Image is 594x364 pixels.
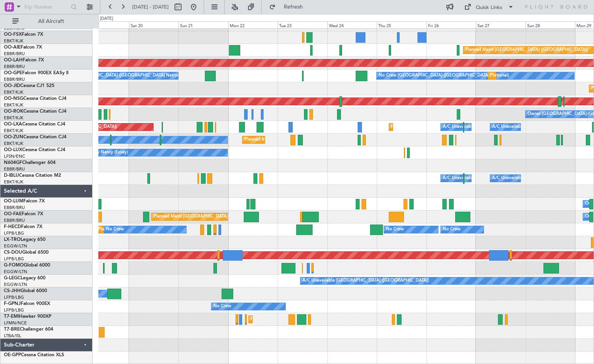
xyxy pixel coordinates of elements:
div: Wed 24 [327,21,377,28]
a: OO-LXACessna Citation CJ4 [4,122,65,127]
a: CS-DOUGlobal 6500 [4,250,49,255]
div: Planned Maint [GEOGRAPHIC_DATA] ([GEOGRAPHIC_DATA]) [465,44,588,56]
div: No Crew [GEOGRAPHIC_DATA] ([GEOGRAPHIC_DATA] National) [54,70,184,82]
a: G-LEGCLegacy 600 [4,276,45,280]
span: OO-LAH [4,58,23,63]
a: EBKT/KJK [4,38,23,44]
span: G-LEGC [4,276,21,280]
a: OO-LUXCessna Citation CJ4 [4,148,65,152]
span: OO-GPE [4,71,22,75]
span: CS-JHH [4,289,21,293]
span: F-GPNJ [4,301,21,306]
div: A/C Unavailable [492,121,524,133]
a: EBBR/BRU [4,77,25,82]
div: Planned Maint [GEOGRAPHIC_DATA] [251,313,325,325]
div: Sat 20 [129,21,178,28]
a: EBKT/KJK [4,128,23,134]
span: OO-ZUN [4,135,23,139]
div: Thu 25 [377,21,426,28]
span: OO-LUX [4,148,22,152]
a: T7-EMIHawker 900XP [4,314,51,319]
div: No Crew Nancy (Essey) [82,147,128,158]
button: All Aircraft [9,15,84,28]
button: Refresh [266,1,312,13]
a: EBKT/KJK [4,141,23,146]
a: EBBR/BRU [4,64,25,70]
a: OO-NSGCessna Citation CJ4 [4,96,66,101]
span: OO-LXA [4,122,22,127]
a: F-GPNJFalcon 900EX [4,301,50,306]
div: Planned Maint [GEOGRAPHIC_DATA] ([GEOGRAPHIC_DATA] National) [154,211,294,223]
a: EGGW/LTN [4,269,27,275]
a: EBBR/BRU [4,205,25,211]
a: OO-JIDCessna CJ1 525 [4,84,54,88]
span: CS-DOU [4,250,22,255]
a: EBKT/KJK [4,102,23,108]
span: D-IBLU [4,173,19,178]
a: OO-AIEFalcon 7X [4,45,42,50]
div: No Crew [106,224,124,235]
div: A/C Unavailable [GEOGRAPHIC_DATA] ([GEOGRAPHIC_DATA] National) [443,121,587,133]
a: OE-GPPCessna Citation XLS [4,353,64,357]
a: N604GFChallenger 604 [4,160,56,165]
div: Fri 26 [426,21,476,28]
a: OO-GPEFalcon 900EX EASy II [4,71,68,75]
div: No Crew [GEOGRAPHIC_DATA] ([GEOGRAPHIC_DATA] National) [379,70,509,82]
a: T7-BREChallenger 604 [4,327,53,332]
span: T7-EMI [4,314,19,319]
a: EBBR/BRU [4,166,25,172]
div: No Crew [443,224,461,235]
div: Planned Maint Kortrijk-[GEOGRAPHIC_DATA] [245,134,335,146]
span: OO-ROK [4,109,23,114]
div: [DATE] [100,16,113,22]
span: OO-FAE [4,212,22,216]
a: EGGW/LTN [4,282,27,287]
span: Refresh [277,4,310,10]
a: OO-LUMFalcon 7X [4,199,45,204]
a: OO-FSXFalcon 7X [4,32,43,37]
a: D-IBLUCessna Citation M2 [4,173,61,178]
a: LFPB/LBG [4,294,24,300]
div: Sat 27 [476,21,525,28]
div: Sun 28 [526,21,575,28]
span: F-HECD [4,225,21,229]
a: OO-ZUNCessna Citation CJ4 [4,135,66,139]
div: Planned Maint Kortrijk-[GEOGRAPHIC_DATA] [391,121,482,133]
a: OO-FAEFalcon 7X [4,212,43,216]
a: LFPB/LBG [4,230,24,236]
div: No Crew [213,301,231,312]
div: No Crew [386,224,404,235]
a: OO-ROKCessna Citation CJ4 [4,109,66,114]
a: LFPB/LBG [4,307,24,313]
div: Mon 22 [228,21,278,28]
div: Fri 19 [79,21,129,28]
a: EBBR/BRU [4,218,25,223]
div: Sun 21 [178,21,228,28]
a: LTBA/ISL [4,333,21,339]
a: OO-LAHFalcon 7X [4,58,44,63]
a: EBBR/BRU [4,51,25,57]
a: F-HECDFalcon 7X [4,225,42,229]
span: [DATE] - [DATE] [132,3,169,10]
span: OO-FSX [4,32,22,37]
a: EBKT/KJK [4,115,23,121]
a: G-FOMOGlobal 6000 [4,263,50,268]
span: T7-BRE [4,327,20,332]
a: EBKT/KJK [4,89,23,95]
a: LFMN/NCE [4,320,27,326]
a: EBKT/KJK [4,179,23,185]
a: LX-TROLegacy 650 [4,237,45,242]
span: OO-NSG [4,96,23,101]
a: EGGW/LTN [4,243,27,249]
a: CS-JHHGlobal 6000 [4,289,47,293]
span: G-FOMO [4,263,24,268]
span: LX-TRO [4,237,21,242]
div: Quick Links [476,4,502,12]
a: LFPB/LBG [4,256,24,262]
span: OO-LUM [4,199,23,204]
div: A/C Unavailable [GEOGRAPHIC_DATA] ([GEOGRAPHIC_DATA] National) [443,172,587,184]
span: All Aircraft [20,19,82,24]
span: OO-AIE [4,45,21,50]
a: LFSN/ENC [4,153,25,159]
input: Trip Number [24,1,68,13]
